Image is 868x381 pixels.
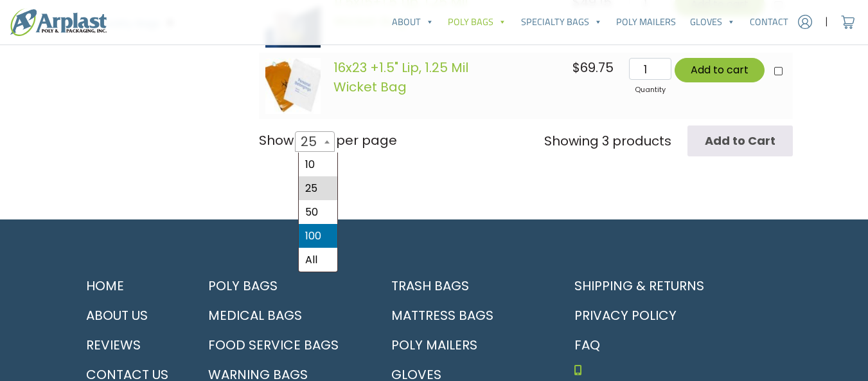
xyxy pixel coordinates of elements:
[296,126,330,157] span: 25
[198,301,366,330] a: Medical Bags
[295,131,335,152] span: 25
[198,271,366,301] a: Poly Bags
[572,59,580,77] span: $
[333,59,468,96] a: 16x23 +1.5" Lip, 1.25 Mil Wicket Bag
[564,271,793,301] a: Shipping & Returns
[299,248,337,272] li: All
[381,271,549,301] a: Trash Bags
[687,125,793,157] input: Add to Cart
[609,9,683,35] a: Poly Mailers
[76,271,182,301] a: Home
[441,9,513,35] a: Poly Bags
[743,9,795,35] a: Contact
[629,58,671,80] input: Qty
[544,131,671,151] div: Showing 3 products
[564,301,793,330] a: Privacy Policy
[265,58,321,113] img: images
[10,8,107,36] img: logo
[299,176,337,200] li: 25
[675,58,765,82] button: Add to cart
[381,301,549,330] a: Mattress Bags
[385,9,441,35] a: About
[381,330,549,360] a: Poly Mailers
[299,224,337,248] li: 100
[514,9,609,35] a: Specialty Bags
[259,131,397,152] label: Show per page
[76,301,182,330] a: About Us
[76,330,182,360] a: Reviews
[825,14,828,30] span: |
[564,330,793,360] a: FAQ
[299,153,337,176] li: 10
[683,9,742,35] a: Gloves
[198,330,366,360] a: Food Service Bags
[299,200,337,224] li: 50
[572,59,614,77] bdi: 69.75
